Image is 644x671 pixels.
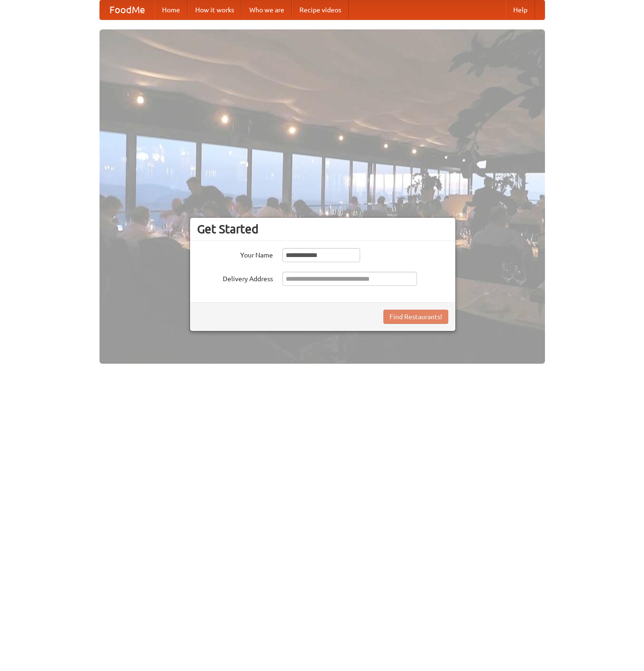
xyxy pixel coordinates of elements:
[100,0,154,19] a: FoodMe
[197,272,273,284] label: Delivery Address
[197,222,448,236] h3: Get Started
[292,0,349,19] a: Recipe videos
[242,0,292,19] a: Who we are
[383,310,448,324] button: Find Restaurants!
[188,0,242,19] a: How it works
[197,248,273,260] label: Your Name
[506,0,535,19] a: Help
[154,0,188,19] a: Home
